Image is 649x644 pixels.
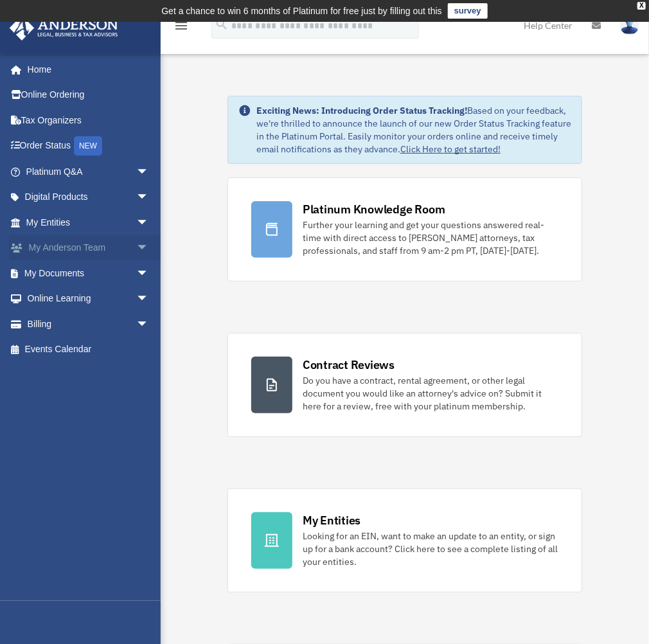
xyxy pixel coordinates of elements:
[227,488,582,593] a: My Entities Looking for an EIN, want to make an update to an entity, or sign up for a bank accoun...
[136,159,162,185] span: arrow_drop_down
[256,104,571,156] div: Based on your feedback, we're thrilled to announce the launch of our new Order Status Tracking fe...
[303,219,558,257] div: Further your learning and get your questions answered real-time with direct access to [PERSON_NAM...
[448,3,488,19] a: survey
[400,143,501,155] a: Click Here to get started!
[136,184,162,211] span: arrow_drop_down
[173,18,189,33] i: menu
[9,311,168,337] a: Billingarrow_drop_down
[227,333,582,437] a: Contract Reviews Do you have a contract, rental agreement, or other legal document you would like...
[303,374,558,413] div: Do you have a contract, rental agreement, or other legal document you would like an attorney's ad...
[215,17,229,31] i: search
[303,530,558,568] div: Looking for an EIN, want to make an update to an entity, or sign up for a bank account? Click her...
[9,235,168,261] a: My Anderson Teamarrow_drop_down
[136,286,162,312] span: arrow_drop_down
[9,159,168,184] a: Platinum Q&Aarrow_drop_down
[6,15,122,40] img: Anderson Advisors Platinum Portal
[620,16,639,35] img: User Pic
[173,22,189,33] a: menu
[136,260,162,287] span: arrow_drop_down
[303,201,445,217] div: Platinum Knowledge Room
[9,260,168,286] a: My Documentsarrow_drop_down
[227,177,582,282] a: Platinum Knowledge Room Further your learning and get your questions answered real-time with dire...
[303,357,395,373] div: Contract Reviews
[9,57,162,82] a: Home
[161,3,442,19] div: Get a chance to win 6 months of Platinum for free just by filling out this
[256,105,467,116] strong: Exciting News: Introducing Order Status Tracking!
[9,107,168,133] a: Tax Organizers
[9,82,168,108] a: Online Ordering
[9,286,168,312] a: Online Learningarrow_drop_down
[9,133,168,159] a: Order StatusNEW
[136,235,162,262] span: arrow_drop_down
[74,136,102,156] div: NEW
[9,210,168,235] a: My Entitiesarrow_drop_down
[9,184,168,210] a: Digital Productsarrow_drop_down
[303,512,360,528] div: My Entities
[136,210,162,236] span: arrow_drop_down
[637,2,646,10] div: close
[136,311,162,337] span: arrow_drop_down
[9,337,168,362] a: Events Calendar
